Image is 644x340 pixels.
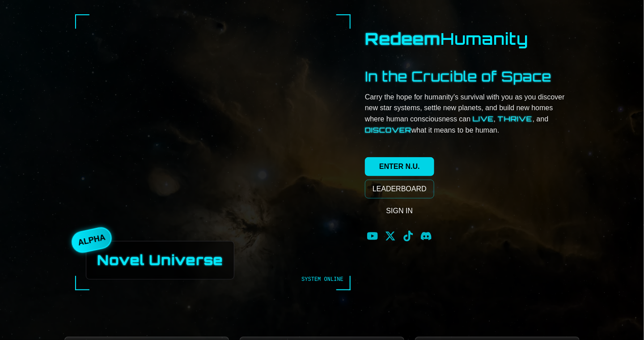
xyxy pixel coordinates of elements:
a: Discord [421,231,432,241]
p: Carry the hope for humanity's survival with you as you discover new star systems, settle new plan... [365,92,565,136]
h2: Novel Universe [97,252,223,268]
span: live [473,114,494,123]
h2: In the Crucible of Space [365,69,551,85]
div: SYSTEM ONLINE [301,276,343,283]
a: TikTok [403,231,414,241]
img: Novel Universe [79,18,347,287]
h1: Humanity [365,29,528,49]
span: discover [365,125,411,134]
a: YouTube [367,231,378,241]
span: thrive [498,114,533,123]
span: Redeem [365,29,441,49]
div: ALPHA [70,225,114,255]
a: ENTER N.U. [365,157,434,176]
a: LEADERBOARD [365,180,434,198]
a: X (Twitter) [385,231,396,241]
a: SIGN IN [365,202,434,220]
